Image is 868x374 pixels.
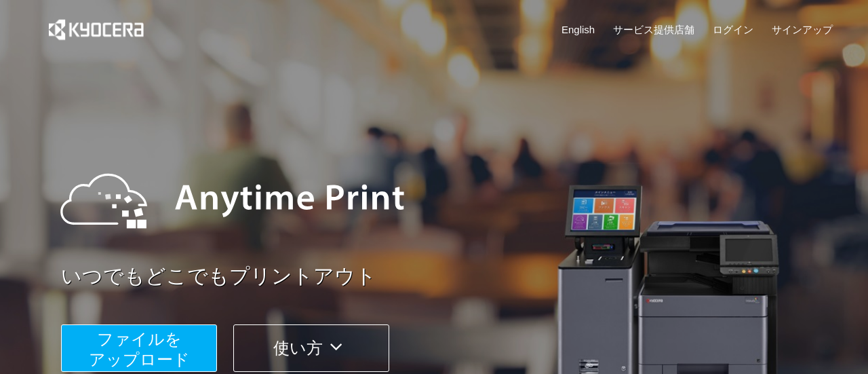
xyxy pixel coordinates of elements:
[61,262,841,291] a: いつでもどこでもプリントアウト
[713,22,753,37] a: ログイン
[89,330,190,369] span: ファイルを ​​アップロード
[233,324,389,372] button: 使い方
[61,324,217,372] button: ファイルを​​アップロード
[613,22,694,37] a: サービス提供店舗
[772,22,833,37] a: サインアップ
[561,22,595,37] a: English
